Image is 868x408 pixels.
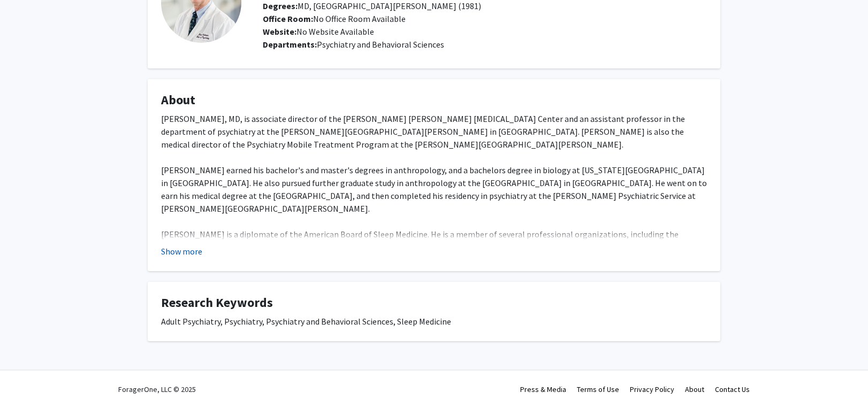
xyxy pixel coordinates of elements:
[317,39,444,50] span: Psychiatry and Behavioral Sciences
[263,13,406,24] span: No Office Room Available
[161,93,707,108] h4: About
[630,384,674,394] a: Privacy Policy
[715,384,750,394] a: Contact Us
[263,26,374,37] span: No Website Available
[263,26,296,37] b: Website:
[8,360,45,400] iframe: Chat
[263,1,298,11] b: Degrees:
[263,1,481,11] span: MD, [GEOGRAPHIC_DATA][PERSON_NAME] (1981)
[263,13,313,24] b: Office Room:
[161,112,707,356] div: [PERSON_NAME], MD, is associate director of the [PERSON_NAME] [PERSON_NAME] [MEDICAL_DATA] Center...
[263,39,317,50] b: Departments:
[161,245,202,258] button: Show more
[161,295,707,311] h4: Research Keywords
[577,384,619,394] a: Terms of Use
[161,315,707,328] div: Adult Psychiatry, Psychiatry, Psychiatry and Behavioral Sciences, Sleep Medicine
[685,384,704,394] a: About
[520,384,566,394] a: Press & Media
[118,371,196,408] div: ForagerOne, LLC © 2025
